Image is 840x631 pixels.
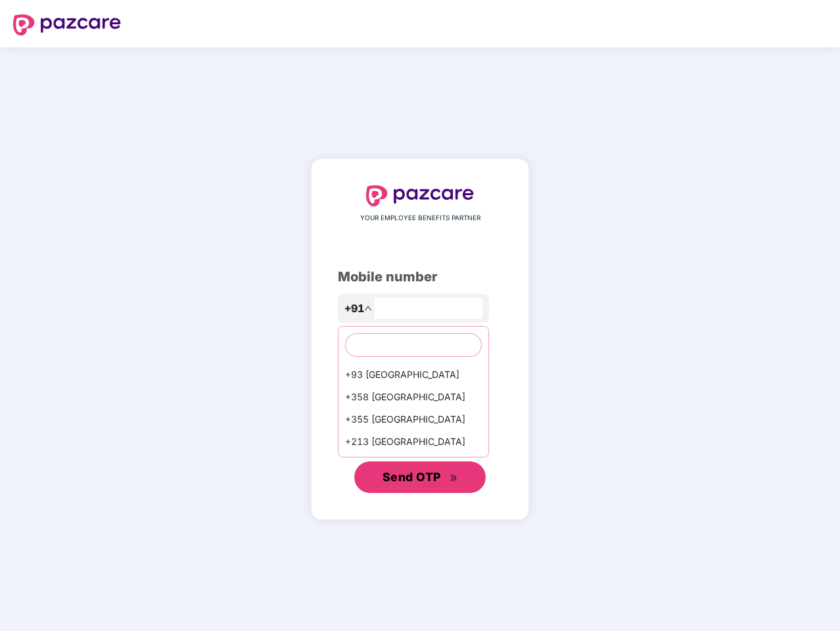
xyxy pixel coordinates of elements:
button: Send OTPdouble-right [354,461,486,493]
div: +213 [GEOGRAPHIC_DATA] [338,431,488,453]
div: +1684 AmericanSamoa [338,453,488,475]
span: +91 [344,300,364,317]
span: up [364,304,372,312]
span: Send OTP [383,470,441,484]
div: +358 [GEOGRAPHIC_DATA] [338,386,488,408]
div: Mobile number [338,267,502,287]
img: logo [13,14,121,35]
span: YOUR EMPLOYEE BENEFITS PARTNER [360,213,480,223]
img: logo [366,185,474,206]
div: +93 [GEOGRAPHIC_DATA] [338,363,488,386]
div: +355 [GEOGRAPHIC_DATA] [338,408,488,431]
span: double-right [450,474,458,482]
